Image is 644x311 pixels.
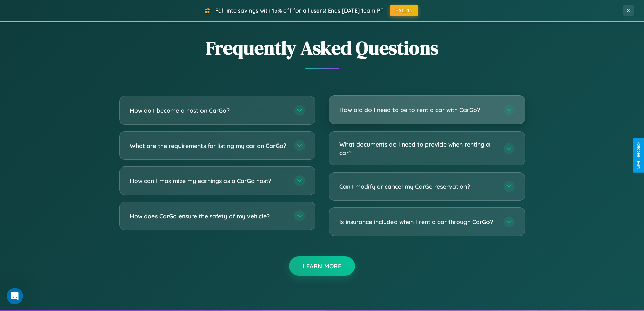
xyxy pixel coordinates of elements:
[130,177,287,185] h3: How can I maximize my earnings as a CarGo host?
[636,142,641,169] div: Give Feedback
[130,212,287,220] h3: How does CarGo ensure the safety of my vehicle?
[119,35,525,61] h2: Frequently Asked Questions
[130,141,287,150] h3: What are the requirements for listing my car on CarGo?
[339,106,497,114] h3: How old do I need to be to rent a car with CarGo?
[339,218,497,226] h3: Is insurance included when I rent a car through CarGo?
[390,5,418,16] button: FALL15
[130,106,287,115] h3: How do I become a host on CarGo?
[339,140,497,157] h3: What documents do I need to provide when renting a car?
[215,7,385,14] span: Fall into savings with 15% off for all users! Ends [DATE] 10am PT.
[289,256,355,276] button: Learn More
[7,288,23,304] iframe: Intercom live chat
[339,182,497,191] h3: Can I modify or cancel my CarGo reservation?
